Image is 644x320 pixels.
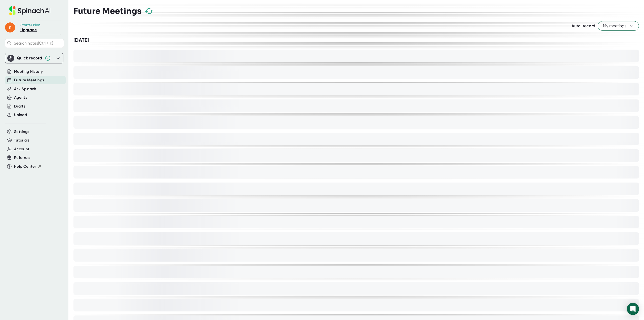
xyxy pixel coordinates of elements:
button: Meeting History [14,69,43,75]
button: Settings [14,129,29,135]
button: Account [14,146,29,152]
button: Future Meetings [14,77,44,83]
button: My meetings [598,21,639,31]
span: Search notes (Ctrl + K) [14,41,53,46]
span: My meetings [603,23,634,29]
div: Open Intercom Messenger [627,303,639,315]
button: Referrals [14,155,30,161]
div: [DATE] [73,37,639,43]
button: Help Center [14,164,42,169]
button: Drafts [14,103,25,109]
div: Starter Plan [20,23,41,27]
a: Upgrade [20,27,37,32]
button: Tutorials [14,137,29,143]
button: Ask Spinach [14,86,36,92]
button: Upload [14,112,27,118]
span: n [5,22,15,32]
span: Auto-record: [572,23,596,28]
div: Quick record [17,56,42,61]
span: Help Center [14,164,36,169]
button: Agents [14,95,27,100]
h3: Future Meetings [73,6,142,16]
div: Quick record [7,53,61,63]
